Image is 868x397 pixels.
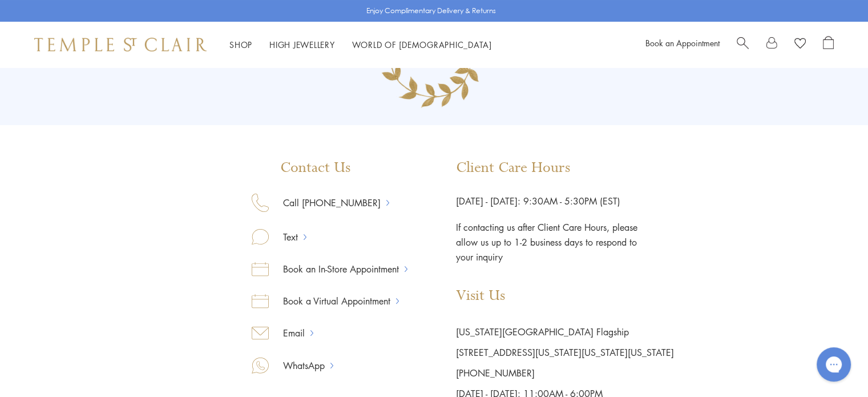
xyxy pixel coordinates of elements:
[269,358,330,373] a: WhatsApp
[229,39,252,50] a: ShopShop
[456,159,674,177] p: Client Care Hours
[456,208,639,264] p: If contacting us after Client Care Hours, please allow us up to 1-2 business days to respond to y...
[269,195,386,210] a: Call [PHONE_NUMBER]
[352,39,492,50] a: World of [DEMOGRAPHIC_DATA]World of [DEMOGRAPHIC_DATA]
[269,262,405,276] a: Book an In-Store Appointment
[252,159,407,177] p: Contact Us
[269,326,310,340] a: Email
[456,346,674,359] a: [STREET_ADDRESS][US_STATE][US_STATE][US_STATE]
[456,287,674,304] p: Visit Us
[456,367,535,379] a: [PHONE_NUMBER]
[823,36,834,53] a: Open Shopping Bag
[456,322,674,342] p: [US_STATE][GEOGRAPHIC_DATA] Flagship
[269,294,396,308] a: Book a Virtual Appointment
[811,343,857,386] iframe: Gorgias live chat messenger
[456,194,674,208] p: [DATE] - [DATE]: 9:30AM - 5:30PM (EST)
[269,230,304,244] a: Text
[737,36,749,53] a: Search
[366,5,496,17] p: Enjoy Complimentary Delivery & Returns
[794,36,806,53] a: View Wishlist
[645,37,720,49] a: Book an Appointment
[34,38,207,51] img: Temple St. Clair
[269,39,335,50] a: High JewelleryHigh Jewellery
[229,38,492,52] nav: Main navigation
